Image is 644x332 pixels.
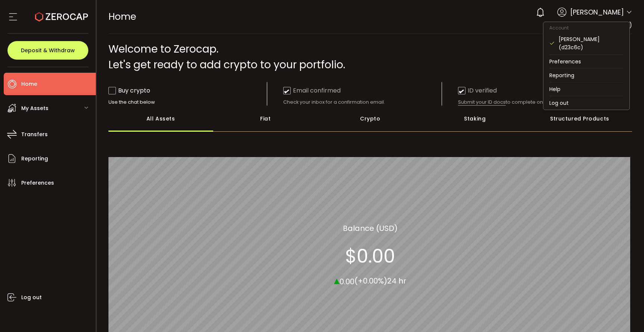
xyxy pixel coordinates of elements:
[21,79,37,90] span: Home
[343,222,398,234] section: Balance (USD)
[334,272,340,288] span: ▴
[108,106,213,132] div: All Assets
[7,41,88,60] button: Deposit & Withdraw
[21,103,48,114] span: My Assets
[21,292,42,303] span: Log out
[345,245,395,267] section: $0.00
[387,276,406,286] span: 24 hr
[213,106,318,132] div: Fiat
[340,276,354,286] span: 0.00
[108,41,632,73] div: Welcome to Zerocap. Let's get ready to add crypto to your portfolio.
[543,25,575,31] span: Account
[354,276,387,286] span: (+0.00%)
[458,86,497,95] div: ID verified
[458,99,617,106] div: to complete onboarding.
[21,48,75,53] span: Deposit & Withdraw
[21,129,48,140] span: Transfers
[21,153,48,164] span: Reporting
[554,21,632,29] span: [PERSON_NAME] (d23c6c)
[108,86,150,95] div: Buy crypto
[458,99,506,106] span: Submit your ID docs
[423,106,527,132] div: Staking
[108,10,136,23] span: Home
[108,99,267,106] div: Use the chat below
[570,7,624,17] span: [PERSON_NAME]
[477,32,644,332] iframe: Chat Widget
[283,99,442,106] div: Check your inbox for a confirmation email.
[318,106,423,132] div: Crypto
[21,178,54,188] span: Preferences
[283,86,341,95] div: Email confirmed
